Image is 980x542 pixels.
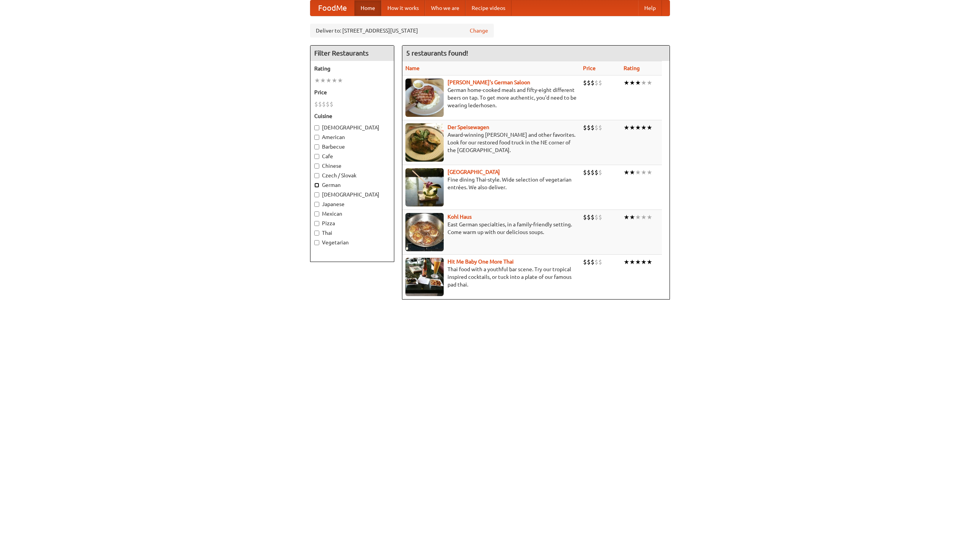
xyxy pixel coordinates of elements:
input: Thai [314,231,319,236]
li: ★ [624,123,629,132]
a: Rating [624,65,640,71]
li: $ [587,79,591,87]
li: ★ [635,258,641,266]
p: German home-cooked meals and fifty-eight different beers on tap. To get more authentic, you'd nee... [405,86,577,109]
li: ★ [635,168,641,177]
label: [DEMOGRAPHIC_DATA] [314,191,390,198]
li: ★ [635,79,641,87]
li: $ [591,79,595,87]
h4: Filter Restaurants [310,46,394,61]
a: Hit Me Baby One More Thai [448,259,514,265]
li: ★ [624,168,629,177]
li: $ [591,213,595,221]
li: $ [598,79,602,87]
label: German [314,181,390,189]
li: ★ [629,168,635,177]
h5: Rating [314,65,390,72]
p: Award-winning [PERSON_NAME] and other favorites. Look for our restored food truck in the NE corne... [405,131,577,154]
li: ★ [337,76,343,85]
li: $ [591,258,595,266]
label: Vegetarian [314,239,390,246]
li: $ [595,213,598,221]
li: ★ [624,79,629,87]
label: Czech / Slovak [314,172,390,179]
li: ★ [641,258,647,266]
label: Japanese [314,200,390,208]
li: ★ [641,79,647,87]
li: $ [314,100,318,108]
li: ★ [635,123,641,132]
label: American [314,133,390,141]
li: $ [595,168,598,177]
input: American [314,135,319,140]
li: $ [587,258,591,266]
li: ★ [314,76,320,85]
ng-pluralize: 5 restaurants found! [406,49,468,57]
input: Barbecue [314,144,319,149]
li: $ [591,168,595,177]
li: $ [587,213,591,221]
li: $ [587,123,591,132]
li: $ [595,123,598,132]
li: ★ [647,258,652,266]
input: German [314,183,319,188]
li: ★ [629,123,635,132]
li: ★ [326,76,332,85]
li: ★ [641,168,647,177]
li: $ [583,123,587,132]
li: $ [583,168,587,177]
input: [DEMOGRAPHIC_DATA] [314,192,319,197]
li: ★ [629,79,635,87]
a: [PERSON_NAME]'s German Saloon [448,79,530,85]
label: Chinese [314,162,390,170]
p: Thai food with a youthful bar scene. Try our tropical inspired cocktails, or tuck into a plate of... [405,265,577,288]
li: ★ [641,123,647,132]
li: $ [326,100,330,108]
a: Kohl Haus [448,214,472,220]
label: Pizza [314,219,390,227]
li: $ [595,258,598,266]
input: [DEMOGRAPHIC_DATA] [314,125,319,130]
li: $ [583,79,587,87]
li: $ [330,100,333,108]
a: Help [638,0,662,16]
img: speisewagen.jpg [405,123,444,162]
li: $ [583,258,587,266]
img: esthers.jpg [405,79,444,117]
li: ★ [332,76,337,85]
li: $ [591,123,595,132]
input: Vegetarian [314,240,319,245]
label: Mexican [314,210,390,218]
li: $ [598,213,602,221]
a: Der Speisewagen [448,124,489,130]
li: $ [318,100,322,108]
li: ★ [647,79,652,87]
input: Chinese [314,164,319,169]
a: Recipe videos [465,0,511,16]
li: ★ [641,213,647,221]
li: ★ [624,258,629,266]
p: East German specialties, in a family-friendly setting. Come warm up with our delicious soups. [405,221,577,236]
li: $ [595,79,598,87]
a: Change [470,27,488,34]
li: ★ [629,258,635,266]
label: Thai [314,229,390,237]
img: babythai.jpg [405,258,444,296]
a: Home [354,0,381,16]
li: ★ [635,213,641,221]
li: ★ [629,213,635,221]
a: How it works [381,0,425,16]
img: satay.jpg [405,168,444,206]
label: [DEMOGRAPHIC_DATA] [314,124,390,131]
a: FoodMe [310,0,354,16]
a: Price [583,65,596,71]
li: $ [598,258,602,266]
li: $ [587,168,591,177]
li: ★ [647,168,652,177]
li: ★ [320,76,326,85]
li: $ [598,168,602,177]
